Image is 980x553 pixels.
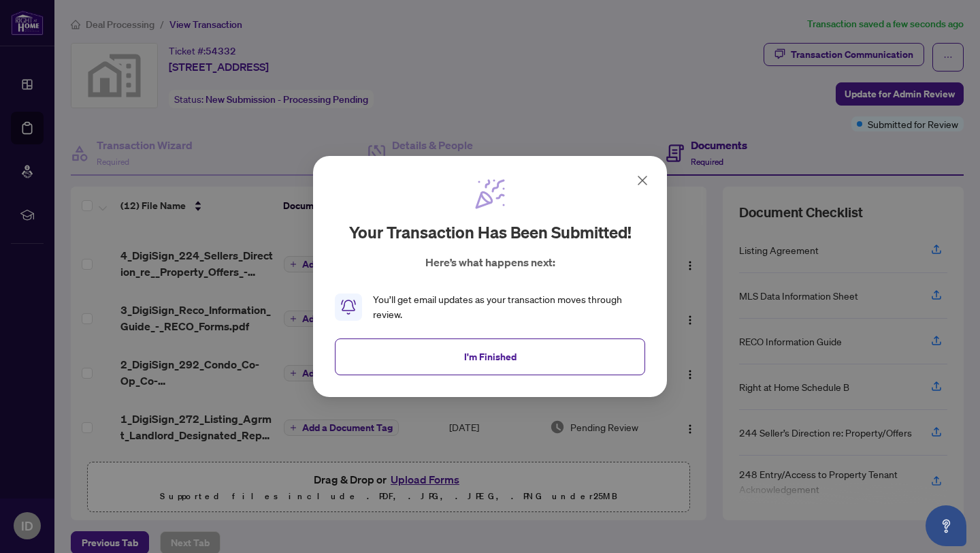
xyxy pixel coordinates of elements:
[425,254,555,270] p: Here’s what happens next:
[373,292,645,322] div: You’ll get email updates as your transaction moves through review.
[335,338,645,375] button: I'm Finished
[349,221,632,243] h2: Your transaction has been submitted!
[464,346,517,368] span: I'm Finished
[926,505,966,546] button: Open asap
